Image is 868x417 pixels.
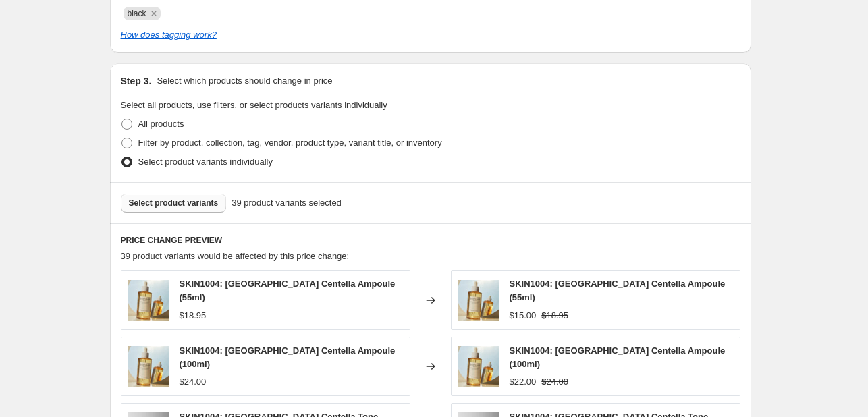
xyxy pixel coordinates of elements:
span: SKIN1004: [GEOGRAPHIC_DATA] Centella Ampoule (100ml) [180,345,396,369]
h6: PRICE CHANGE PREVIEW [121,235,740,246]
img: IMG-2603_80x.webp [128,280,169,321]
span: SKIN1004: [GEOGRAPHIC_DATA] Centella Ampoule (55ml) [510,279,726,302]
span: 39 product variants would be affected by this price change: [121,251,350,261]
img: IMG-2603_80x.webp [458,280,499,321]
button: Select product variants [121,194,227,213]
span: Select all products, use filters, or select products variants individually [121,100,387,110]
strike: $18.95 [541,309,568,323]
img: IMG-2603_80x.webp [458,346,499,387]
h2: Step 3. [121,74,152,88]
div: $15.00 [510,309,537,323]
span: black [128,9,146,18]
span: Select product variants [129,198,219,208]
span: SKIN1004: [GEOGRAPHIC_DATA] Centella Ampoule (100ml) [510,345,726,369]
div: $22.00 [510,375,537,389]
img: IMG-2603_80x.webp [128,346,169,387]
div: $24.00 [180,375,207,389]
span: Filter by product, collection, tag, vendor, product type, variant title, or inventory [138,138,442,148]
p: Select which products should change in price [157,74,332,88]
a: How does tagging work? [121,30,217,40]
span: SKIN1004: [GEOGRAPHIC_DATA] Centella Ampoule (55ml) [180,279,396,302]
span: 39 product variants selected [232,196,342,210]
strike: $24.00 [541,375,568,389]
div: $18.95 [180,309,207,323]
span: All products [138,119,184,129]
button: Remove black [148,7,160,20]
span: Select product variants individually [138,157,273,167]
